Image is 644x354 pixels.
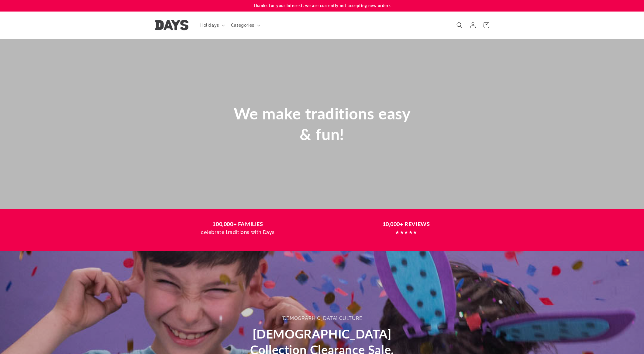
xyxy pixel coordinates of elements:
[234,104,411,143] span: We make traditions easy & fun!
[197,19,227,32] summary: Holidays
[155,20,188,30] img: Days United
[227,19,263,32] summary: Categories
[160,228,316,237] p: celebrate traditions with Days
[281,314,363,323] div: [DEMOGRAPHIC_DATA] CULTURE
[453,19,466,32] summary: Search
[328,220,485,228] h3: 10,000+ REVIEWS
[328,228,485,237] p: ★★★★★
[200,22,219,28] span: Holidays
[160,220,316,228] h3: 100,000+ FAMILIES
[231,22,254,28] span: Categories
